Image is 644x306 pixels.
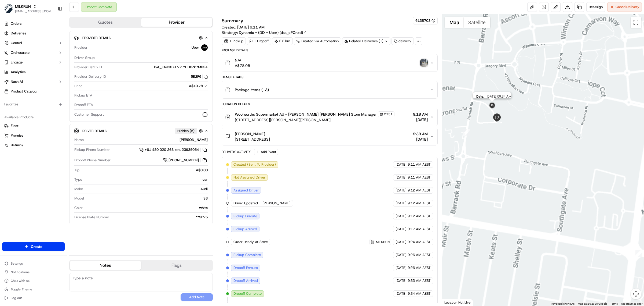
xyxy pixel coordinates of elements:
span: Dropoff Arrived [233,278,258,283]
span: Log out [11,296,22,300]
button: Notifications [2,268,65,276]
span: Created (Sent To Provider) [233,162,276,167]
div: Package Details [222,48,438,52]
span: Name [74,137,84,142]
button: Fleet [2,122,65,130]
span: [DATE] 9:11 AM [237,25,265,30]
button: Settings [2,260,65,267]
div: Location Not Live [442,299,473,306]
span: 9:26 AM AEST [408,252,431,257]
div: 9 [635,250,642,257]
span: bat_iDoDKEuEV2-YHH0Zk7Mb2A [154,65,208,70]
span: Toggle Theme [11,287,32,291]
span: Provider Batch ID [74,65,102,70]
a: +61 480 020 263 ext. 23935054 [139,147,208,153]
span: [DATE] [396,240,407,244]
button: Flags [141,261,213,270]
span: Pickup Enroute [233,214,257,219]
span: [DATE] [396,214,407,219]
span: Pickup ETA [74,93,92,98]
span: Model [74,196,84,201]
span: [DATE] [396,162,407,167]
img: photo_proof_of_delivery image [420,59,428,67]
span: [DATE] [396,291,407,296]
span: Order Ready At Store [233,240,268,244]
button: Engage [2,58,65,67]
a: Orders [2,19,65,28]
div: Strategy: [222,30,307,35]
a: Analytics [2,68,65,76]
span: Create [31,244,42,249]
span: [DATE] [396,227,407,232]
button: 5B2F6 [191,74,208,79]
div: [PERSON_NAME] [86,137,208,142]
span: Date : [476,94,484,98]
button: Package Items (13) [222,81,437,98]
a: Deliveries [2,29,65,38]
button: [EMAIL_ADDRESS][DOMAIN_NAME] [15,9,53,13]
span: 9:18 AM [413,112,428,117]
span: [DATE] [396,188,407,193]
a: Product Catalog [2,87,65,96]
span: Provider Details [82,36,111,40]
div: Created via Automation [294,37,341,45]
div: Audi [85,187,208,191]
a: Fleet [4,123,63,128]
span: Product Catalog [11,89,36,94]
div: Available Products [2,113,65,122]
span: 9:38 AM [413,131,428,137]
button: MILKRUNMILKRUN[EMAIL_ADDRESS][DOMAIN_NAME] [2,2,56,15]
button: Quotes [70,18,141,27]
span: 9:12 AM AEST [408,188,431,193]
span: Engage [11,60,23,65]
a: [PHONE_NUMBER] [163,157,208,163]
div: 2.2 km [272,37,293,45]
span: Deliveries [11,31,26,36]
button: Create [2,242,65,251]
div: Location Details [222,102,438,106]
span: [DATE] [396,201,407,206]
span: [DATE] [413,117,428,122]
button: Control [2,39,65,47]
span: Not Assigned Driver [233,175,265,180]
button: MILKRUN [15,4,31,9]
span: Package Items ( 13 ) [235,87,269,92]
button: Woolworths Supermarket AU - [PERSON_NAME] [PERSON_NAME] Store Manager2751[STREET_ADDRESS][PERSON_... [222,108,437,126]
button: A$10.78 [160,84,208,88]
span: Dropoff Enroute [233,265,258,270]
span: Nash AI [11,79,23,84]
button: Show street map [445,17,464,28]
span: Settings [11,261,23,266]
button: [PERSON_NAME][STREET_ADDRESS]9:38 AM[DATE] [222,128,437,145]
span: 9:34 AM AEST [408,291,431,296]
span: Customer Support [74,112,104,117]
div: Favorites [2,100,65,109]
span: [PHONE_NUMBER] [169,158,199,163]
span: Pickup Arrived [233,227,257,232]
span: N/A [235,58,250,63]
span: 9:11 AM AEST [408,162,431,167]
button: Hidden (5) [175,127,204,134]
a: Dynamic - (DD + Uber) (dss_cPCnzd) [239,30,307,35]
span: MILKRUN [376,240,390,244]
span: 9:33 AM AEST [408,278,431,283]
div: Items Details [222,75,438,79]
span: Assigned Driver [233,188,259,193]
span: [PERSON_NAME] [262,201,291,206]
span: Control [11,41,22,45]
span: Map data ©2025 Google [578,302,607,305]
span: Dropoff ETA [74,102,93,107]
span: 9:12 AM AEST [408,201,431,206]
span: License Plate Number [74,215,109,220]
span: 9:11 AM AEST [408,175,431,180]
span: [DATE] [396,265,407,270]
span: Pickup Phone Number [74,147,110,152]
button: Keyboard shortcuts [551,302,575,306]
span: [DATE] 09:34 AM [486,94,511,98]
div: Related Deliveries (1) [342,37,390,45]
img: uber-new-logo.jpeg [201,44,208,51]
span: Promise [11,133,23,138]
div: 1 Pickup [222,37,246,45]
